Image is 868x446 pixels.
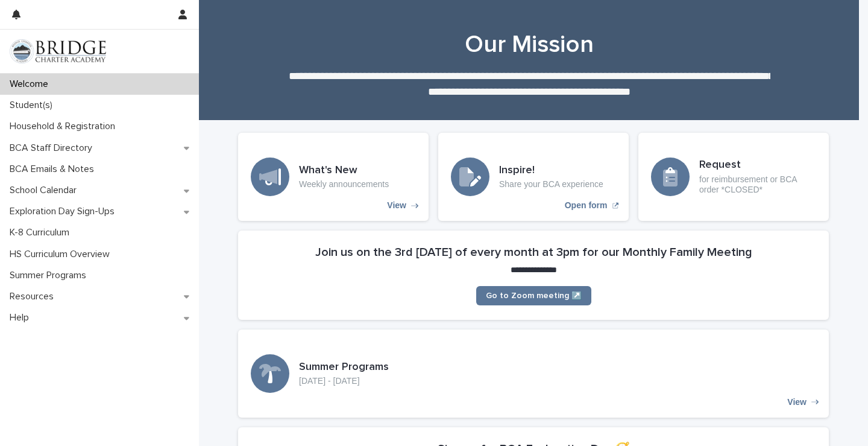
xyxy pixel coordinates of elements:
[787,397,807,407] p: View
[499,179,603,190] p: Share your BCA experience
[438,133,629,221] a: Open form
[476,286,591,305] a: Go to Zoom meeting ↗️
[565,200,608,211] p: Open form
[234,30,825,59] h1: Our Mission
[5,291,63,302] p: Resources
[315,245,752,260] h2: Join us on the 3rd [DATE] of every month at 3pm for our Monthly Family Meeting
[699,174,816,195] p: for reimbursement or BCA order *CLOSED*
[5,206,124,217] p: Exploration Day Sign-Ups
[5,270,96,281] p: Summer Programs
[5,185,86,196] p: School Calendar
[5,164,104,175] p: BCA Emails & Notes
[299,361,389,374] h3: Summer Programs
[5,312,39,323] p: Help
[238,133,429,221] a: View
[5,78,58,90] p: Welcome
[299,376,389,386] p: [DATE] - [DATE]
[499,164,603,177] h3: Inspire!
[299,179,389,190] p: Weekly announcements
[699,159,816,172] h3: Request
[238,330,829,418] a: View
[387,200,406,211] p: View
[486,291,582,300] span: Go to Zoom meeting ↗️
[5,249,119,260] p: HS Curriculum Overview
[5,100,62,111] p: Student(s)
[5,121,125,132] p: Household & Registration
[10,39,106,63] img: V1C1m3IdTEidaUdm9Hs0
[5,142,102,154] p: BCA Staff Directory
[299,164,389,177] h3: What's New
[5,227,79,238] p: K-8 Curriculum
